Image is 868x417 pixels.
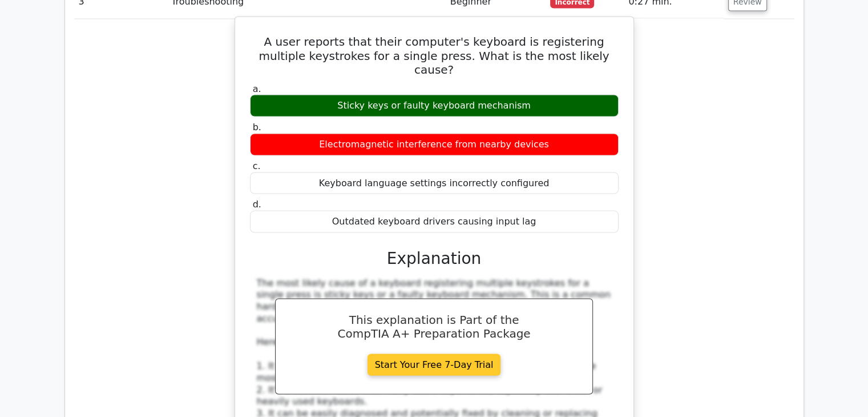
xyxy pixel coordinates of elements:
span: c. [253,160,261,171]
h5: A user reports that their computer's keyboard is registering multiple keystrokes for a single pre... [249,35,620,76]
div: Outdated keyboard drivers causing input lag [250,210,619,232]
div: Electromagnetic interference from nearby devices [250,133,619,155]
a: Start Your Free 7-Day Trial [368,354,501,375]
span: b. [253,121,261,132]
span: d. [253,198,261,209]
span: a. [253,83,261,94]
div: Keyboard language settings incorrectly configured [250,172,619,194]
div: Sticky keys or faulty keyboard mechanism [250,94,619,117]
h3: Explanation [257,248,612,268]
